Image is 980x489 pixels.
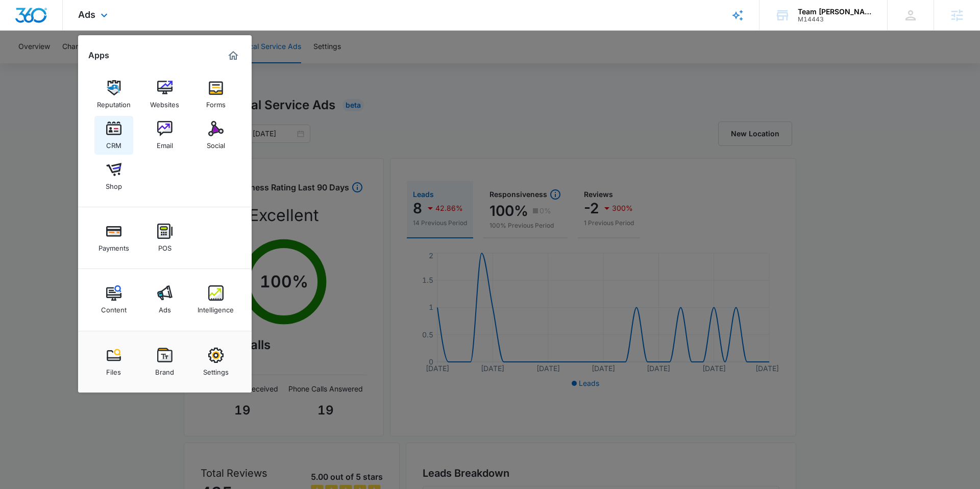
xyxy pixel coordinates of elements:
div: Shop [106,177,122,190]
a: CRM [94,116,133,155]
div: Ads [159,301,171,314]
a: Intelligence [197,280,235,319]
div: account id [798,16,872,23]
div: Intelligence [198,301,234,314]
a: POS [145,218,184,257]
div: Settings [203,363,229,376]
div: Files [106,363,121,376]
div: Content [101,301,127,314]
a: Brand [145,343,184,381]
div: Social [207,136,225,150]
a: Settings [197,343,235,381]
div: POS [158,239,171,252]
div: Forms [206,95,226,109]
div: Websites [150,95,179,109]
a: Files [94,343,133,381]
div: Payments [99,239,129,252]
div: account name [798,8,872,16]
a: Marketing 360® Dashboard [225,47,241,64]
a: Content [94,280,133,319]
a: Shop [94,157,133,195]
div: CRM [106,136,121,150]
span: Ads [78,9,95,20]
a: Payments [94,218,133,257]
div: Brand [155,363,174,376]
h2: Apps [88,51,109,60]
a: Forms [197,75,235,114]
a: Websites [145,75,184,114]
a: Social [197,116,235,155]
a: Email [145,116,184,155]
a: Reputation [94,75,133,114]
div: Email [157,136,173,150]
a: Ads [145,280,184,319]
div: Reputation [97,95,131,109]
